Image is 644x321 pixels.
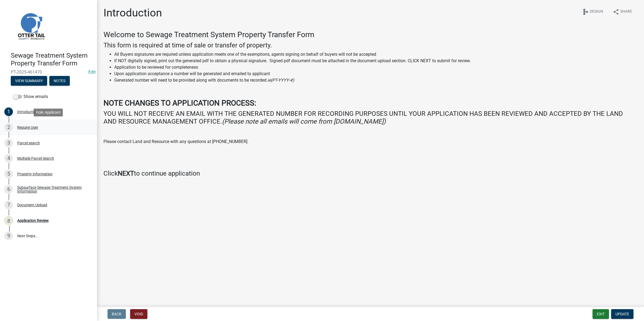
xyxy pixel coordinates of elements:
[103,6,162,19] h1: Introduction
[17,156,54,160] div: Multiple Parcel Search
[582,9,589,15] i: schema
[4,154,13,163] div: 4
[34,109,63,116] div: Role: Applicant
[4,216,13,225] div: 8
[103,170,638,177] h4: Click to continue application
[4,139,13,147] div: 3
[11,76,47,86] button: View Summary
[268,78,294,83] i: ie(PT-YYYY-#)
[11,6,51,46] img: Otter Tail County, Minnesota
[608,6,636,17] button: shareShare
[112,312,122,316] span: Back
[17,219,49,222] div: Application Review
[615,312,629,316] span: Update
[4,185,13,194] div: 6
[590,9,603,15] span: Design
[4,232,13,240] div: 9
[130,309,147,319] button: Void
[17,172,53,176] div: Property Information
[620,9,632,15] span: Share
[114,51,638,58] li: All Buyers signatures are required unless application meets one of the exemptions, agents signing...
[114,71,638,77] li: Upon application acceptance a number will be generated and emailed to applicant
[108,309,126,319] button: Back
[4,123,13,132] div: 2
[17,186,88,193] div: Subsurface Sewage Treatment System Information
[11,52,93,67] h4: Sewage Treatment System Property Transfer Form
[4,107,13,116] div: 1
[49,79,70,83] wm-modal-confirm: Notes
[17,110,38,114] div: Introduction
[4,170,13,178] div: 5
[611,309,633,319] button: Update
[114,77,638,83] li: Generated number will need to be provided along with documents to be recorded.
[613,9,619,15] i: share
[17,203,47,207] div: Document Upload
[593,309,609,319] button: Exit
[13,93,48,100] label: Show emails
[103,41,638,49] h4: This form is required at time of sale or transfer of property.
[114,58,638,64] li: If NOT digitally signed, print out the generated pdf to obtain a physical signature. Signed pdf d...
[103,30,638,39] h3: Welcome to Sewage Treatment System Property Transfer Form
[103,138,638,145] p: Please contact Land and Resource with any questions at [PHONE_NUMBER].
[11,79,47,83] wm-modal-confirm: Summary
[17,125,38,129] div: Require User
[88,69,96,75] a: Edit
[103,99,256,107] strong: NOTE CHANGES TO APPLICATION PROCESS:
[88,69,96,75] wm-modal-confirm: Edit Application Number
[114,64,638,71] li: Application to be reviewed for completeness
[103,110,638,125] h4: YOU WILL NOT RECEIVE AN EMAIL WITH THE GENERATED NUMBER FOR RECORDING PURPOSES UNTIL YOUR APPLICA...
[17,141,40,145] div: Parcel search
[222,118,386,125] i: (Please note all emails will come from [DOMAIN_NAME])
[4,201,13,209] div: 7
[118,170,134,177] strong: NEXT
[49,76,70,86] button: Notes
[11,69,86,75] span: PT-2025-461470
[578,6,607,17] button: schemaDesign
